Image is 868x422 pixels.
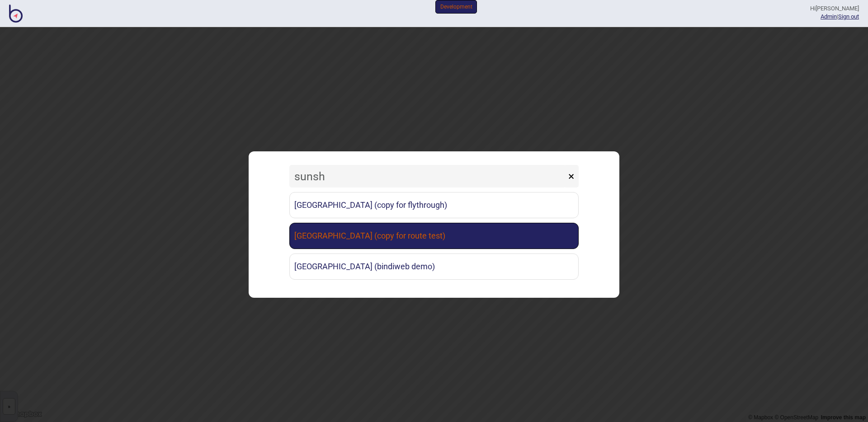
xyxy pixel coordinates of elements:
[289,253,579,280] a: [GEOGRAPHIC_DATA] (bindiweb demo)
[289,192,579,218] a: [GEOGRAPHIC_DATA] (copy for flythrough)
[821,13,838,20] span: |
[564,165,579,188] button: ×
[289,223,579,249] a: [GEOGRAPHIC_DATA] (copy for route test)
[838,13,859,20] button: Sign out
[821,13,837,20] a: Admin
[289,165,566,188] input: Search locations by tag + name
[810,5,859,13] div: Hi [PERSON_NAME]
[9,5,23,23] img: BindiMaps CMS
